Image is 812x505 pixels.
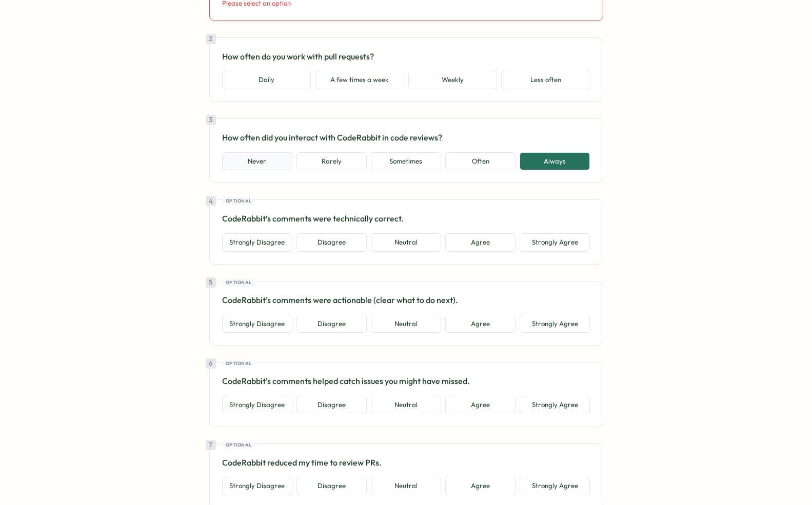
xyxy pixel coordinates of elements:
span: Optional [226,360,251,367]
button: Strongly Disagree [222,233,292,252]
span: Optional [226,441,251,449]
button: Rarely [296,152,367,171]
p: How often did you interact with CodeRabbit in code reviews? [222,131,590,144]
button: A few times a week [315,71,404,89]
button: Neutral [371,477,441,495]
button: Agree [445,233,516,252]
button: Neutral [371,233,441,252]
button: Never [222,152,292,171]
span: Optional [226,197,251,205]
div: 3 [206,115,216,125]
div: 6 [206,358,216,369]
div: 7 [206,440,216,450]
button: Weekly [408,71,498,89]
button: Neutral [371,315,441,333]
button: Disagree [296,396,367,414]
p: CodeRabbit’s comments were technically correct. [222,212,590,225]
button: Disagree [296,477,367,495]
button: Strongly Agree [520,477,590,495]
button: Strongly Disagree [222,396,292,414]
button: Strongly Agree [520,233,590,252]
button: Strongly Disagree [222,477,292,495]
button: Daily [222,71,311,89]
p: CodeRabbit’s comments helped catch issues you might have missed. [222,375,590,388]
p: CodeRabbit reduced my time to review PRs. [222,456,590,469]
span: Optional [226,279,251,286]
button: Agree [445,315,516,333]
button: Always [520,152,590,171]
button: Neutral [371,396,441,414]
button: Agree [445,396,516,414]
button: Often [445,152,516,171]
button: Strongly Disagree [222,315,292,333]
button: Agree [445,477,516,495]
p: CodeRabbit’s comments were actionable (clear what to do next). [222,294,590,307]
button: Strongly Agree [520,315,590,333]
button: Disagree [296,315,367,333]
p: How often do you work with pull requests? [222,50,590,63]
div: 2 [206,34,216,44]
div: 4 [206,196,216,206]
button: Sometimes [371,152,441,171]
button: Strongly Agree [520,396,590,414]
button: Less often [501,71,590,89]
button: Disagree [296,233,367,252]
div: 5 [206,277,216,288]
